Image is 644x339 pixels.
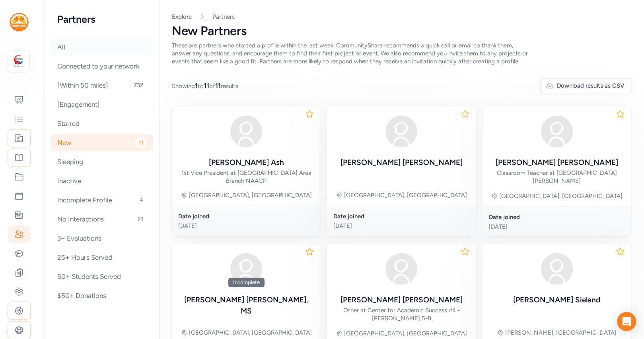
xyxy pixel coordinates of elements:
span: 11 [215,82,221,90]
div: Sleeping [51,153,153,170]
div: New [51,134,153,151]
div: All [51,38,153,56]
div: [PERSON_NAME], [GEOGRAPHIC_DATA] [505,329,616,337]
div: 3+ Evaluations [51,229,153,247]
img: avatar38fbb18c.svg [382,112,420,151]
span: 21 [134,214,146,224]
div: 50+ Students Served [51,268,153,285]
div: 25+ Hours Served [51,249,153,266]
div: [GEOGRAPHIC_DATA], [GEOGRAPHIC_DATA] [344,329,467,337]
h2: Partners [57,13,146,25]
div: [PERSON_NAME] Ash [209,157,284,168]
div: [PERSON_NAME] Sieland [513,294,600,306]
div: Open Intercom Messenger [617,312,636,331]
div: Date joined [489,213,625,221]
span: These are partners who started a profile within the last week. CommunityShare recommends a quick ... [172,42,528,65]
span: 11 [204,82,209,90]
button: Download results as CSV [541,78,631,93]
div: 1st Vice President at [GEOGRAPHIC_DATA] Area Branch NAACP [178,169,314,185]
div: [DATE] [333,222,469,230]
div: [DATE] [178,222,314,230]
div: Date joined [333,212,469,220]
div: [GEOGRAPHIC_DATA], [GEOGRAPHIC_DATA] [344,191,467,199]
img: avatar38fbb18c.svg [538,250,576,288]
img: logo [10,53,27,70]
div: [PERSON_NAME] [PERSON_NAME], MS [178,294,314,317]
div: Inactive [51,172,153,190]
nav: Breadcrumb [172,13,631,21]
span: Download results as CSV [557,82,625,90]
div: [GEOGRAPHIC_DATA], [GEOGRAPHIC_DATA] [499,192,622,200]
div: Connected to your network [51,57,153,75]
span: 11 [135,138,146,147]
span: 1 [195,82,198,90]
div: [PERSON_NAME] [PERSON_NAME] [340,294,463,306]
div: Incomplete [228,278,265,287]
div: Incomplete Profile [51,191,153,209]
div: Other at Center for Academic Success #4 - [PERSON_NAME] 5-8 [333,306,469,322]
img: avatar38fbb18c.svg [227,112,265,151]
div: $50+ Donations [51,287,153,304]
div: [Engagement] [51,96,153,113]
div: [PERSON_NAME] [PERSON_NAME] [340,157,463,168]
div: [PERSON_NAME] [PERSON_NAME] [496,157,618,168]
img: avatar38fbb18c.svg [227,250,265,288]
div: Date joined [178,212,314,220]
img: avatar38fbb18c.svg [538,112,576,151]
div: No Interactions [51,210,153,228]
div: [Within 50 miles] [51,76,153,94]
img: logo [10,13,29,31]
a: Partners [212,13,235,21]
div: Classroom Teacher at [GEOGRAPHIC_DATA][PERSON_NAME] [489,169,625,185]
img: avatar38fbb18c.svg [382,250,420,288]
div: [GEOGRAPHIC_DATA], [GEOGRAPHIC_DATA] [189,329,312,337]
span: 732 [130,80,146,90]
span: 4 [136,195,146,205]
div: New Partners [172,24,631,38]
span: Showing to of results [172,81,238,90]
a: Explore [172,13,192,20]
div: [DATE] [489,223,625,231]
div: [GEOGRAPHIC_DATA], [GEOGRAPHIC_DATA] [189,191,312,199]
div: Starred [51,115,153,132]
